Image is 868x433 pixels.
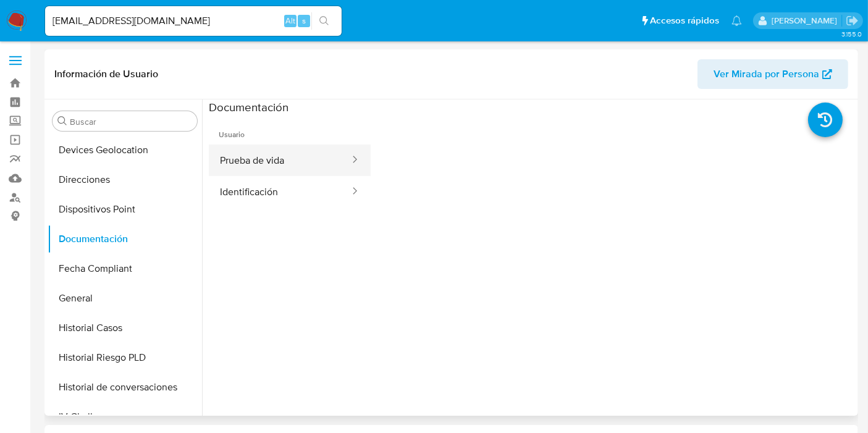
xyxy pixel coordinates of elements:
[697,59,848,89] button: Ver Mirada por Persona
[650,14,719,27] span: Accesos rápidos
[285,15,295,27] span: Alt
[48,195,202,224] button: Dispositivos Point
[714,59,819,89] span: Ver Mirada por Persona
[57,116,67,126] button: Buscar
[846,14,859,27] a: Salir
[48,313,202,343] button: Historial Casos
[70,116,192,127] input: Buscar
[45,13,342,29] input: Buscar usuario o caso...
[48,343,202,372] button: Historial Riesgo PLD
[48,284,202,313] button: General
[302,15,306,27] span: s
[48,165,202,195] button: Direcciones
[48,254,202,284] button: Fecha Compliant
[54,68,158,80] h1: Información de Usuario
[48,372,202,402] button: Historial de conversaciones
[772,15,841,27] p: belen.palamara@mercadolibre.com
[48,402,202,432] button: IV Challenges
[311,12,337,30] button: search-icon
[48,224,202,254] button: Documentación
[731,15,742,26] a: Notificaciones
[48,135,202,165] button: Devices Geolocation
